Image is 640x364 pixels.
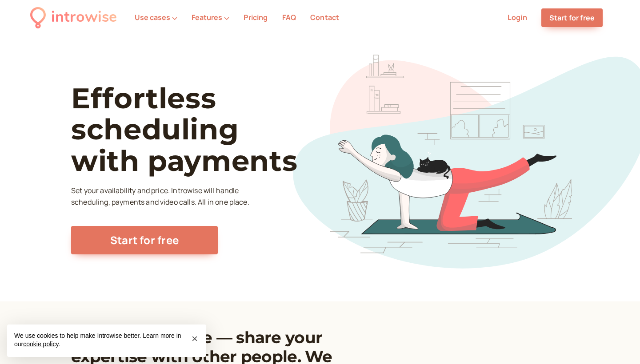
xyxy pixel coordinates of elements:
[310,12,339,22] a: Contact
[192,332,198,344] span: ×
[71,185,252,208] p: Set your availability and price. Introwise will handle scheduling, payments and video calls. All ...
[135,13,177,21] button: Use cases
[7,324,206,357] div: We use cookies to help make Introwise better. Learn more in our .
[51,5,117,30] div: introwise
[71,83,329,176] h1: Effortless scheduling with payments
[30,5,117,30] a: introwise
[23,340,58,348] a: cookie policy
[596,321,640,364] iframe: Chat Widget
[192,13,229,21] button: Features
[71,226,218,254] a: Start for free
[188,332,202,346] button: Close this notice
[508,12,527,22] a: Login
[244,12,268,22] a: Pricing
[541,8,603,27] a: Start for free
[282,12,296,22] a: FAQ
